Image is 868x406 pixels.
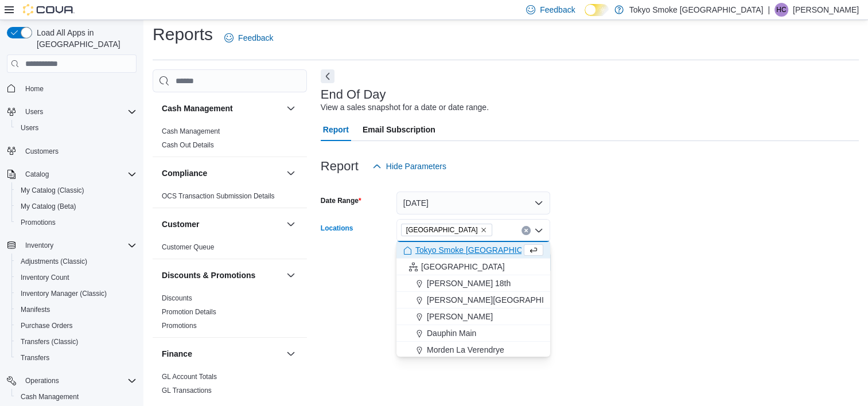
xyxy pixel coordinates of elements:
[220,26,278,49] a: Feedback
[540,4,575,15] span: Feedback
[21,105,48,119] button: Users
[2,373,141,389] button: Operations
[16,287,111,300] a: Inventory Manager (Classic)
[16,303,137,317] span: Manifests
[162,103,282,114] button: Cash Management
[321,159,359,173] h3: Report
[16,271,74,284] a: Inventory Count
[16,271,137,284] span: Inventory Count
[21,239,137,252] span: Inventory
[162,127,220,136] span: Cash Management
[162,270,282,281] button: Discounts & Promotions
[153,370,307,402] div: Finance
[396,309,550,325] button: [PERSON_NAME]
[21,289,107,298] span: Inventory Manager (Classic)
[16,390,137,404] span: Cash Management
[427,344,504,356] span: Morden La Verendrye
[2,143,141,159] button: Customers
[396,325,550,342] button: Dauphin Main
[21,273,69,282] span: Inventory Count
[162,167,207,179] h3: Compliance
[16,319,77,333] a: Purchase Orders
[11,350,141,366] button: Transfers
[521,226,531,235] button: Clear input
[534,226,543,235] button: Close list of options
[415,244,550,256] span: Tokyo Smoke [GEOGRAPHIC_DATA]
[16,351,137,365] span: Transfers
[401,224,492,236] span: Mount Pearl Commonwealth
[162,348,192,360] h3: Finance
[16,121,43,135] a: Users
[321,196,361,205] label: Date Range
[321,69,334,83] button: Next
[162,103,233,114] h3: Cash Management
[162,372,217,381] span: GL Account Totals
[284,347,298,361] button: Finance
[774,3,788,17] div: Heather Chafe
[396,292,550,309] button: [PERSON_NAME][GEOGRAPHIC_DATA]
[321,224,353,233] label: Locations
[16,200,137,213] span: My Catalog (Beta)
[321,101,489,114] div: View a sales snapshot for a date or date range.
[21,321,73,330] span: Purchase Orders
[162,387,212,395] a: GL Transactions
[396,192,550,214] button: [DATE]
[396,342,550,358] button: Morden La Verendrye
[21,374,137,388] span: Operations
[368,155,451,178] button: Hide Parameters
[153,291,307,337] div: Discounts & Promotions
[21,81,137,95] span: Home
[25,84,44,93] span: Home
[162,141,214,149] a: Cash Out Details
[21,167,137,181] span: Catalog
[16,200,81,213] a: My Catalog (Beta)
[16,287,137,300] span: Inventory Manager (Classic)
[16,319,137,333] span: Purchase Orders
[162,140,214,150] span: Cash Out Details
[162,243,214,251] a: Customer Queue
[427,327,476,339] span: Dauphin Main
[2,104,141,120] button: Users
[21,105,137,119] span: Users
[16,216,137,229] span: Promotions
[321,88,386,101] h3: End Of Day
[11,214,141,231] button: Promotions
[11,198,141,214] button: My Catalog (Beta)
[153,23,213,46] h1: Reports
[153,124,307,157] div: Cash Management
[396,242,550,259] button: Tokyo Smoke [GEOGRAPHIC_DATA]
[21,337,78,346] span: Transfers (Classic)
[16,121,137,135] span: Users
[162,348,282,360] button: Finance
[2,237,141,253] button: Inventory
[153,240,307,259] div: Customer
[162,321,197,330] span: Promotions
[162,294,192,302] a: Discounts
[21,305,50,314] span: Manifests
[162,192,275,201] span: OCS Transaction Submission Details
[21,353,49,362] span: Transfers
[11,286,141,302] button: Inventory Manager (Classic)
[363,118,435,141] span: Email Subscription
[16,351,54,365] a: Transfers
[396,275,550,292] button: [PERSON_NAME] 18th
[23,4,75,15] img: Cova
[21,167,53,181] button: Catalog
[162,167,282,179] button: Compliance
[776,3,786,17] span: HC
[396,259,550,275] button: [GEOGRAPHIC_DATA]
[421,261,505,272] span: [GEOGRAPHIC_DATA]
[768,3,770,17] p: |
[162,308,216,316] a: Promotion Details
[16,255,92,268] a: Adjustments (Classic)
[21,239,58,252] button: Inventory
[25,241,53,250] span: Inventory
[162,307,216,317] span: Promotion Details
[162,218,199,230] h3: Customer
[323,118,349,141] span: Report
[16,184,89,197] a: My Catalog (Classic)
[11,253,141,270] button: Adjustments (Classic)
[11,389,141,405] button: Cash Management
[162,322,197,330] a: Promotions
[11,120,141,136] button: Users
